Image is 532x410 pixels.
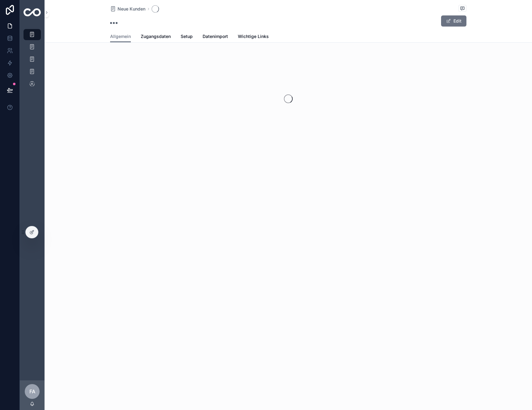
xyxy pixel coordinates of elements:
span: FA [29,388,35,395]
span: Setup [181,33,193,40]
a: Wichtige Links [238,31,269,43]
a: Setup [181,31,193,43]
a: Datenimport [203,31,228,43]
span: Neue Kunden [118,6,145,12]
span: Zugangsdaten [141,33,171,40]
img: App logo [24,8,41,16]
span: Datenimport [203,33,228,40]
a: Zugangsdaten [141,31,171,43]
span: Allgemein [110,33,131,40]
button: Edit [441,15,466,27]
a: Neue Kunden [110,6,145,12]
span: Wichtige Links [238,33,269,40]
a: Allgemein [110,31,131,43]
div: scrollable content [20,25,45,98]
